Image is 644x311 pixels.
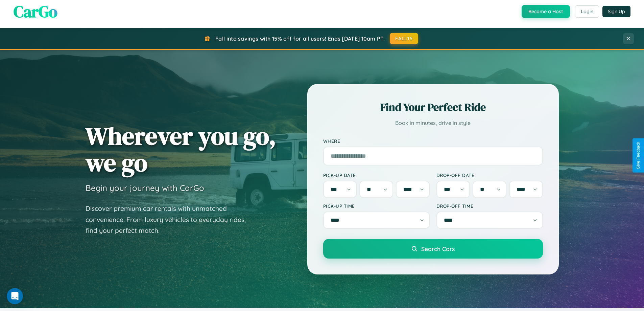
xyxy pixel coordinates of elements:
button: Login [575,5,599,18]
iframe: Intercom live chat [7,288,23,304]
button: Search Cars [323,239,543,259]
span: Fall into savings with 15% off for all users! Ends [DATE] 10am PT. [215,35,385,42]
label: Drop-off Time [436,203,543,209]
p: Discover premium car rentals with unmatched convenience. From luxury vehicles to everyday rides, ... [86,203,255,236]
h1: Wherever you go, we go [86,123,276,176]
h3: Begin your journey with CarGo [86,183,204,193]
label: Drop-off Date [436,172,543,178]
label: Pick-up Time [323,203,430,209]
button: FALL15 [390,33,418,44]
p: Book in minutes, drive in style [323,118,543,128]
div: Give Feedback [636,142,641,169]
button: Sign Up [602,6,630,17]
h2: Find Your Perfect Ride [323,100,543,115]
label: Where [323,138,543,144]
label: Pick-up Date [323,172,430,178]
span: Search Cars [421,245,455,252]
button: Become a Host [522,5,570,18]
span: CarGo [14,0,57,23]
